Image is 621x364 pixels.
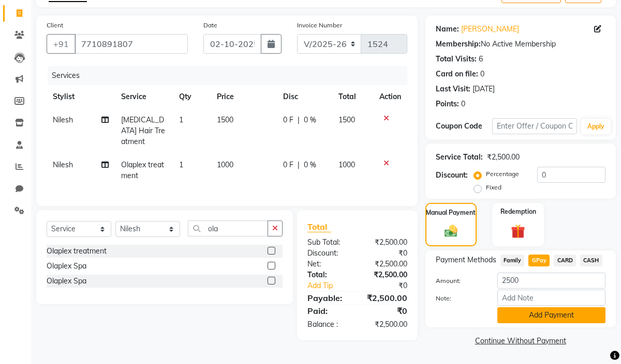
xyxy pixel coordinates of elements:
[436,84,470,94] div: Last Visit:
[497,307,605,323] button: Add Payment
[47,21,63,30] label: Client
[426,208,476,217] label: Manual Payment
[121,160,164,180] span: Olaplex treatment
[48,66,415,85] div: Services
[47,276,86,287] div: Olaplex Spa
[479,54,483,65] div: 6
[179,115,183,124] span: 1
[436,170,468,181] div: Discount:
[300,319,357,330] div: Balance :
[121,115,165,146] span: [MEDICAL_DATA] Hair Treatment
[188,220,268,236] input: Search or Scan
[357,319,415,330] div: ₹2,500.00
[300,237,357,248] div: Sub Total:
[115,85,172,108] th: Service
[53,160,73,169] span: Nilesh
[500,255,525,266] span: Family
[461,99,465,109] div: 0
[298,160,300,170] span: |
[47,246,107,257] div: Olaplex treatment
[492,118,577,134] input: Enter Offer / Coupon Code
[217,160,233,169] span: 1000
[436,69,478,80] div: Card on file:
[47,85,115,108] th: Stylist
[461,24,519,35] a: [PERSON_NAME]
[300,292,357,304] div: Payable:
[507,223,530,240] img: _gift.svg
[47,34,76,54] button: +91
[283,160,293,170] span: 0 F
[528,255,550,266] span: GPay
[486,183,501,192] label: Fixed
[357,259,415,270] div: ₹2,500.00
[217,115,233,124] span: 1500
[357,292,415,304] div: ₹2,500.00
[436,24,459,35] div: Name:
[300,305,357,317] div: Paid:
[427,336,614,346] a: Continue Without Payment
[277,85,332,108] th: Disc
[304,115,316,125] span: 0 %
[497,290,605,306] input: Add Note
[300,270,357,280] div: Total:
[436,54,477,65] div: Total Visits:
[428,294,490,303] label: Note:
[497,273,605,289] input: Amount
[436,39,481,50] div: Membership:
[283,115,293,125] span: 0 F
[357,237,415,248] div: ₹2,500.00
[203,21,217,30] label: Date
[300,280,367,291] a: Add Tip
[436,152,483,163] div: Service Total:
[211,85,277,108] th: Price
[500,207,536,216] label: Redemption
[580,255,602,266] span: CASH
[338,160,355,169] span: 1000
[554,255,576,266] span: CARD
[581,119,611,134] button: Apply
[367,280,415,291] div: ₹0
[486,169,519,179] label: Percentage
[436,255,496,265] span: Payment Methods
[357,305,415,317] div: ₹0
[173,85,211,108] th: Qty
[179,160,183,169] span: 1
[47,261,86,272] div: Olaplex Spa
[304,160,316,170] span: 0 %
[373,85,407,108] th: Action
[75,34,188,54] input: Search by Name/Mobile/Email/Code
[436,99,459,109] div: Points:
[428,276,490,286] label: Amount:
[298,115,300,125] span: |
[480,69,484,80] div: 0
[300,259,357,270] div: Net:
[307,221,331,232] span: Total
[357,270,415,280] div: ₹2,500.00
[436,121,492,132] div: Coupon Code
[436,39,605,50] div: No Active Membership
[53,115,73,124] span: Nilesh
[487,152,520,163] div: ₹2,500.00
[300,248,357,259] div: Discount:
[440,224,462,239] img: _cash.svg
[357,248,415,259] div: ₹0
[338,115,355,124] span: 1500
[472,84,495,94] div: [DATE]
[332,85,373,108] th: Total
[297,21,342,30] label: Invoice Number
